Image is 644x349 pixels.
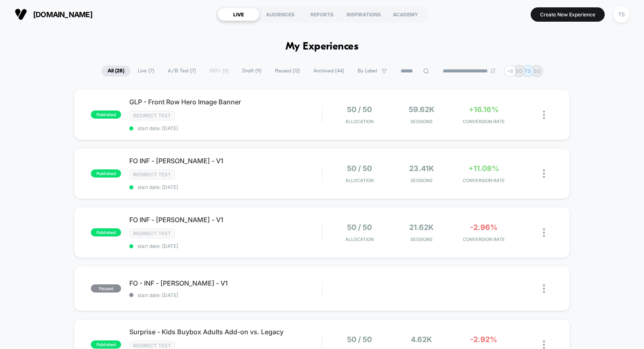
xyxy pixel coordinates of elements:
span: All ( 28 ) [101,65,131,77]
div: TS [613,7,629,23]
span: Redirect Test [129,229,175,238]
span: Redirect Test [129,111,175,120]
span: By Label [358,68,377,74]
span: 23.41k [409,164,434,173]
span: A/B Test ( 7 ) [162,65,202,77]
span: FO INF - [PERSON_NAME] - V1 [129,216,322,224]
div: + 8 [504,65,516,77]
span: -2.96% [470,223,498,232]
span: start date: [DATE] [129,292,322,298]
span: Allocation [345,236,374,242]
img: close [543,169,545,178]
img: close [543,228,545,237]
span: +11.08% [468,164,499,173]
p: TS [525,68,531,74]
span: Surprise - Kids Buybox Adults Add-on vs. Legacy [129,328,322,336]
img: Visually logo [15,8,27,20]
span: 4.62k [411,335,432,344]
div: REPORTS [301,8,343,21]
span: published [91,110,121,119]
button: TS [611,6,632,23]
img: end [491,68,495,73]
button: Create New Experience [531,7,605,22]
span: FO - INF - [PERSON_NAME] - V1 [129,279,322,287]
div: LIVE [218,8,259,21]
span: [DOMAIN_NAME] [33,10,92,19]
span: CONVERSION RATE [455,236,513,242]
img: close [543,284,545,293]
div: INSPIRATIONS [343,8,385,21]
span: CONVERSION RATE [455,178,513,183]
span: start date: [DATE] [129,243,322,249]
span: Live ( 7 ) [132,65,160,77]
span: FO INF - [PERSON_NAME] - V1 [129,157,322,165]
span: Sessions [393,119,451,124]
h1: My Experiences [286,41,359,53]
span: 50 / 50 [347,223,372,232]
span: published [91,228,121,236]
span: 59.62k [409,105,435,114]
img: close [543,340,545,349]
span: start date: [DATE] [129,125,322,131]
span: Redirect Test [129,170,175,179]
span: CONVERSION RATE [455,119,513,124]
span: 50 / 50 [347,164,372,173]
span: Allocation [345,178,374,183]
span: Draft ( 9 ) [236,65,268,77]
p: SG [516,68,522,74]
span: published [91,169,121,178]
div: ACADEMY [385,8,426,21]
span: GLP - Front Row Hero Image Banner [129,98,322,106]
span: start date: [DATE] [129,184,322,190]
span: +16.16% [469,105,499,114]
span: 21.62k [409,223,434,232]
span: Sessions [393,178,451,183]
span: Paused ( 12 ) [269,65,306,77]
span: published [91,340,121,349]
img: close [543,110,545,119]
span: Archived ( 44 ) [307,65,350,77]
span: 50 / 50 [347,105,372,114]
span: 50 / 50 [347,335,372,344]
button: [DOMAIN_NAME] [12,8,95,21]
span: Sessions [393,236,451,242]
p: SG [534,68,540,74]
span: Allocation [345,119,374,124]
span: paused [91,284,121,293]
div: AUDIENCES [259,8,301,21]
span: -2.92% [470,335,497,344]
